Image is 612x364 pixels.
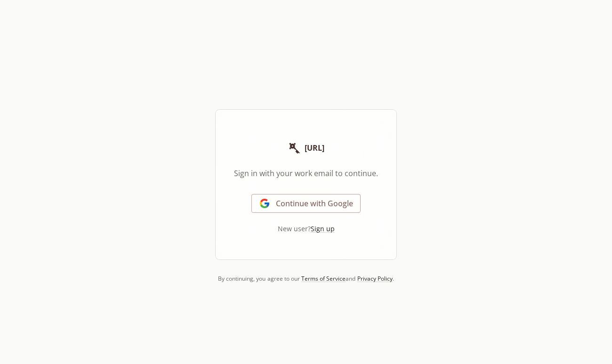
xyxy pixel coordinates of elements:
[305,142,324,154] span: [URL]
[278,224,335,234] span: New user?
[288,141,301,154] img: InfluencerList.ai
[288,136,324,160] a: InfluencerList.ai[URL]
[301,275,346,283] a: Terms of Service
[259,198,270,209] img: Google logo
[234,168,378,179] span: Sign in with your work email to continue.
[251,194,361,213] a: Continue with Google
[311,224,335,233] a: Sign up
[357,275,393,283] a: Privacy Policy
[218,275,394,283] span: By continuing, you agree to our and .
